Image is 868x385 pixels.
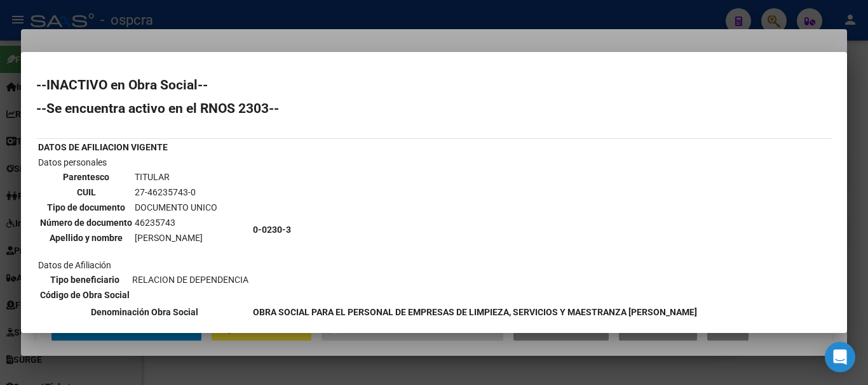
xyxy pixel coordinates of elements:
b: DATOS DE AFILIACION VIGENTE [38,142,168,152]
th: Código de Obra Social [39,288,130,302]
td: RELACION DE DEPENDENCIA [132,273,249,287]
td: 27-46235743-0 [134,185,218,199]
th: Tipo beneficiario [39,273,130,287]
th: CUIL [39,185,133,199]
div: Open Intercom Messenger [825,342,855,372]
td: DOCUMENTO UNICO [134,200,218,214]
h2: --Se encuentra activo en el RNOS 2303-- [36,102,832,115]
th: Denominación Obra Social [37,305,251,319]
th: Tipo de documento [39,200,133,214]
td: [PERSON_NAME] [134,231,218,245]
td: TITULAR [134,170,218,184]
b: OBRA SOCIAL PARA EL PERSONAL DE EMPRESAS DE LIMPIEZA, SERVICIOS Y MAESTRANZA [PERSON_NAME] [253,307,697,317]
th: Apellido y nombre [39,231,133,245]
th: Número de documento [39,216,133,230]
td: 46235743 [134,216,218,230]
td: Datos personales Datos de Afiliación [37,155,251,304]
h2: --INACTIVO en Obra Social-- [36,79,832,91]
b: 0-0230-3 [253,225,291,235]
th: Parentesco [39,170,133,184]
